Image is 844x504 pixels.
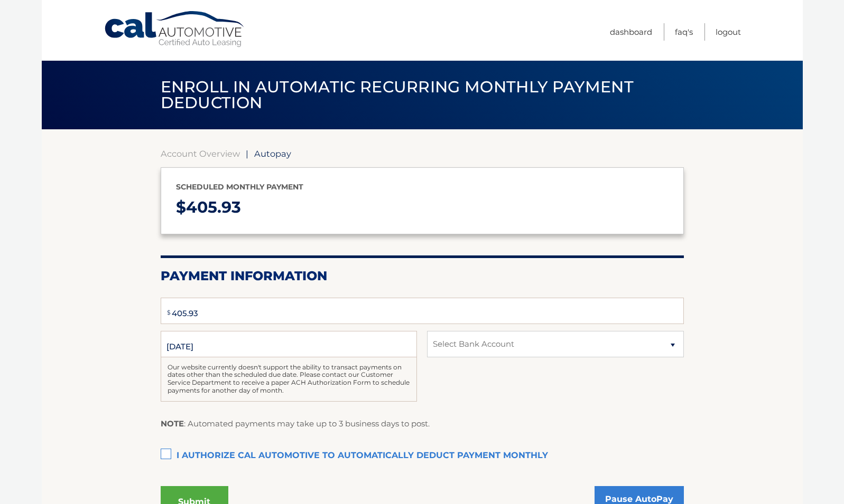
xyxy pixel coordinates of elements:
[161,417,430,431] p: : Automated payments may take up to 3 business days to post.
[176,180,669,194] p: Scheduled monthly payment
[161,148,240,159] a: Account Overview
[246,148,248,159] span: |
[161,357,417,402] div: Our website currently doesn't support the ability to transact payments on dates other than the sc...
[164,301,174,325] span: $
[254,148,291,159] span: Autopay
[161,445,684,467] label: I authorize cal automotive to automatically deduct payment monthly
[161,77,634,112] span: Enroll in automatic recurring monthly payment deduction
[161,268,684,284] h2: Payment Information
[161,331,417,357] input: Payment Date
[176,194,669,222] p: $
[104,11,246,48] a: Cal Automotive
[716,23,741,41] a: Logout
[675,23,693,41] a: FAQ's
[161,419,184,429] strong: NOTE
[161,298,684,324] input: Payment Amount
[186,197,241,217] span: 405.93
[610,23,652,41] a: Dashboard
